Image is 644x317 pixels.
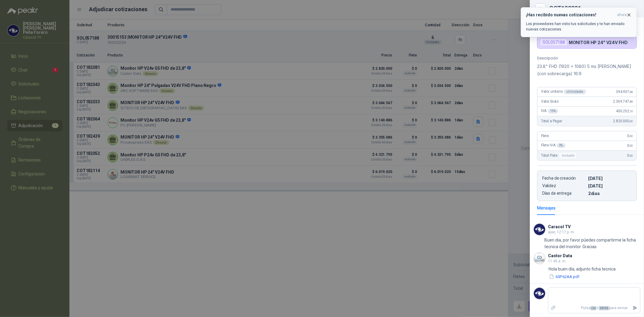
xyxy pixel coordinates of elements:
p: 23.8" FHD (1920 x 1080) 5 ms [PERSON_NAME] (con sobrecarga) 16:9 [537,63,637,77]
div: SOL057188 [540,39,568,46]
button: 65P62AA.pdf [549,274,580,280]
img: Company Logo [534,253,545,264]
button: ¡Has recibido nuevas cotizaciones!ahora Los proveedores han visto tus solicitudes y te han enviad... [521,7,637,37]
p: Hola buen día, adjunto ficha tecnica [549,266,616,272]
img: Company Logo [534,288,545,299]
p: Validez [542,183,586,188]
img: Company Logo [534,224,545,235]
p: Descripción [537,56,637,60]
span: IVA [541,109,558,114]
p: Días de entrega [542,191,586,196]
p: MONITOR HP 24" V24V FHD [569,40,628,45]
p: Buen dia, por favor púedes compartirme la ficha tecnica del monitor. Gracias [544,237,640,250]
p: 2 dias [588,191,632,196]
span: 450.252 [616,109,633,113]
span: 2.820.000 [613,119,633,123]
span: ,00 [629,120,633,123]
span: 0 [627,143,633,148]
span: Valor unitario [541,89,586,94]
p: [DATE] [588,176,632,181]
span: ,00 [629,144,633,147]
span: Ctrl [590,306,597,310]
p: Fecha de creación [542,176,586,181]
span: ,98 [629,90,633,94]
button: Enviar [630,303,640,313]
span: ,00 [629,154,633,157]
span: ,00 [629,134,633,138]
span: Flete [541,134,549,138]
h3: ¡Has recibido nuevas cotizaciones! [526,12,615,18]
span: 394.957 [616,90,633,94]
span: Valor bruto [541,99,559,104]
p: [DATE] [588,183,632,188]
p: Los proveedores han visto tus solicitudes y te han enviado nuevas cotizaciones. [526,21,632,32]
span: Total Flete [541,152,578,159]
span: ENTER [599,306,609,310]
div: 0 % [557,143,566,148]
h3: Caracol TV [548,225,571,229]
span: 2.369.747 [613,99,633,104]
span: ayer, 12:17 p. m. [548,230,575,234]
span: Total a Pagar [541,119,562,123]
span: ,10 [629,110,633,113]
div: Incluido [559,152,577,159]
span: ahora [617,12,627,18]
span: Flete IVA [541,143,566,148]
span: ,88 [629,100,633,103]
h3: Castor Data [548,254,572,258]
label: Adjuntar archivos [548,303,559,313]
div: COT182081 [549,5,637,11]
div: Mensajes [537,205,556,211]
p: Pulsa + para enviar [559,303,630,313]
span: 11:45 a. m. [548,259,566,263]
div: 19 % [548,109,559,114]
div: x 6 Unidades [564,89,586,94]
span: 0 [627,153,633,158]
span: 0 [627,134,633,138]
button: Close [537,5,544,12]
